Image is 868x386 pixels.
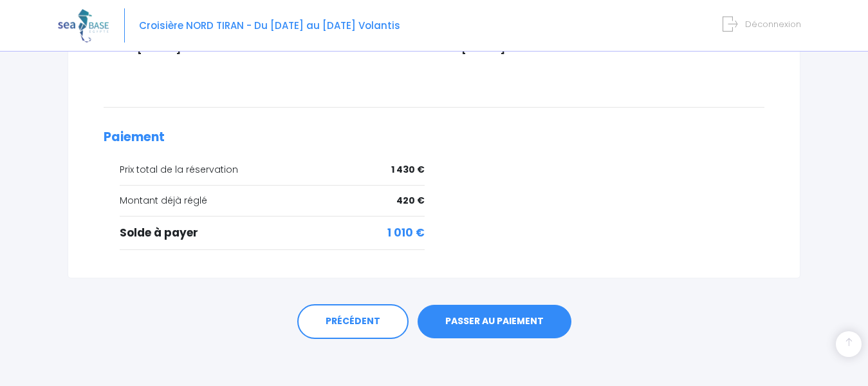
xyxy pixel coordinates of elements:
div: Solde à payer [120,225,425,242]
span: Croisière NORD TIRAN - Du [DATE] au [DATE] Volantis [139,19,400,32]
div: Montant déjà réglé [120,194,425,207]
h2: Paiement [104,130,764,145]
div: Prix total de la réservation [120,163,425,177]
span: 420 € [396,194,425,207]
a: PASSER AU PAIEMENT [418,305,571,338]
span: 1 010 € [387,225,425,242]
span: Déconnexion [745,18,801,30]
span: 1 430 € [391,163,425,177]
a: PRÉCÉDENT [297,304,409,339]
